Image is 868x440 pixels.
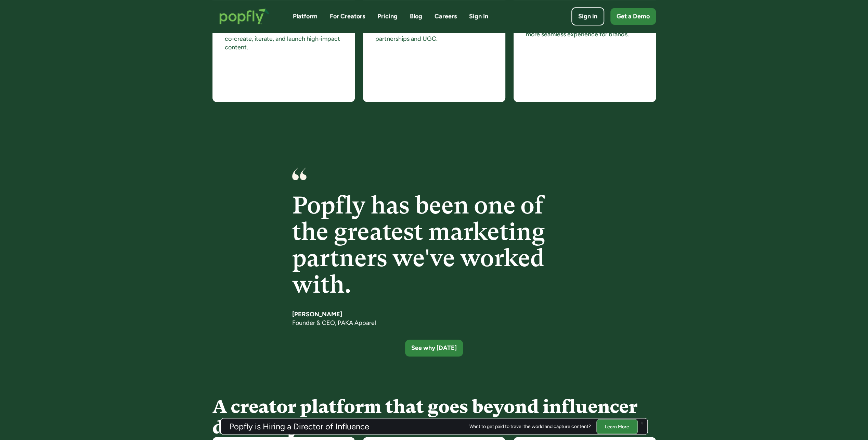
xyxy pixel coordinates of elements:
[292,319,576,327] div: Founder & CEO, PAKA Apparel
[292,192,576,298] h4: Popfly has been one of the greatest marketing partners we've worked with.
[617,12,650,21] div: Get a Demo
[405,340,463,356] a: See why [DATE]
[469,12,488,21] a: Sign In
[571,7,604,25] a: Sign in
[411,344,457,352] div: See why [DATE]
[377,12,398,21] a: Pricing
[469,424,591,429] div: Want to get paid to travel the world and capture content?
[292,310,576,319] h5: [PERSON_NAME]
[293,12,318,21] a: Platform
[435,12,457,21] a: Careers
[212,396,656,437] h4: A creator platform that goes beyond influencer discovery.
[410,12,422,21] a: Blog
[330,12,365,21] a: For Creators
[596,419,638,433] a: Learn More
[610,8,656,25] a: Get a Demo
[212,1,276,31] a: home
[578,12,597,21] div: Sign in
[229,422,369,430] h3: Popfly is Hiring a Director of Influence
